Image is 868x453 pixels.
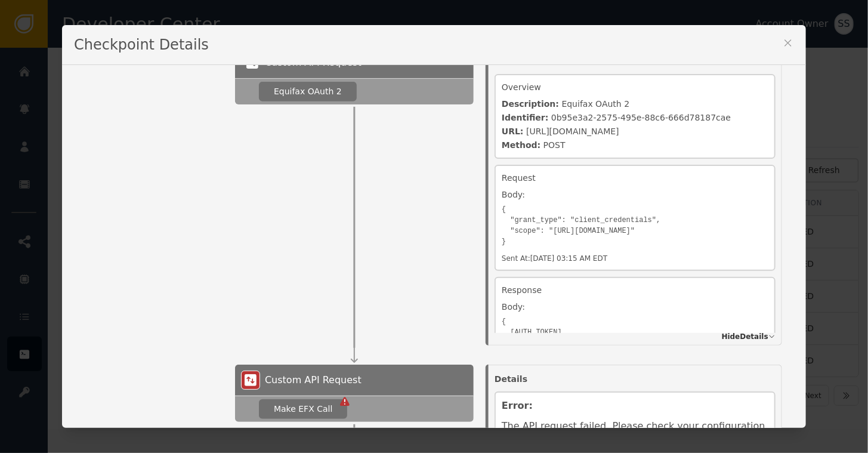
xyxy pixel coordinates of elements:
[502,284,768,300] div: Response
[62,25,806,65] div: Checkpoint Details
[502,99,559,109] b: Description:
[502,172,768,187] div: Request
[502,400,533,411] span: Error:
[502,201,768,247] pre: { "grant_type": "client_credentials", "scope": "[URL][DOMAIN_NAME]" }
[502,124,768,138] div: [URL][DOMAIN_NAME]
[502,313,768,392] pre: { [AUTH_TOKEN] "token_type": "Bearer", "expires_in": 1796, "issued_at": "1759993248345", "scope":...
[495,373,776,386] div: Details
[502,110,768,124] div: 0b95e3a2-2575-495e-88c6-666d78187cae
[502,97,768,110] div: Equifax OAuth 2
[502,81,768,97] div: Overview
[502,113,549,122] b: Identifier:
[502,140,540,150] b: Method:
[502,253,607,264] div: Sent At: [DATE] 03:15 AM EDT
[265,373,362,387] span: Custom API Request
[274,85,342,98] div: Equifax OAuth 2
[502,138,768,152] div: POST
[502,301,768,313] div: Body:
[502,127,524,136] b: URL:
[274,403,332,415] div: Make EFX Call
[722,331,768,342] span: Hide Details
[502,189,768,201] div: Body:
[502,413,768,433] div: The API request failed. Please check your configuration.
